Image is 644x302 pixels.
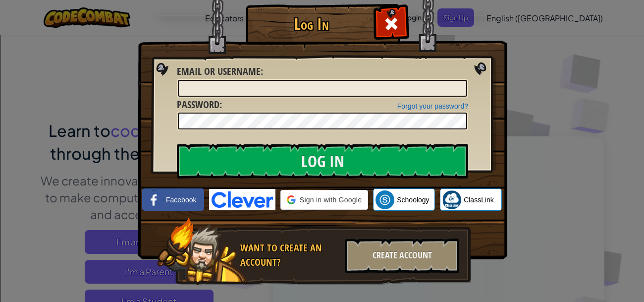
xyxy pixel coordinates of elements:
div: Sign out [4,49,640,58]
div: Create Account [345,239,459,273]
div: Move To ... [4,66,640,75]
h1: Log In [248,15,375,33]
img: facebook_small.png [145,190,163,209]
img: schoology.png [376,190,394,209]
div: Want to create an account? [240,241,339,269]
div: Rename [4,58,640,66]
span: Facebook [166,195,196,205]
span: Sign in with Google [300,195,362,205]
input: Log In [177,144,468,179]
div: Delete [4,31,640,40]
div: Sort New > Old [4,13,640,22]
img: clever-logo-blue.png [209,189,275,210]
img: classlink-logo-small.png [442,190,461,209]
div: Sort A > Z [4,4,640,13]
span: ClassLink [464,195,494,205]
span: Email or Username [177,64,261,78]
label: : [177,98,222,112]
a: Forgot your password? [397,102,468,110]
div: Options [4,40,640,49]
span: Schoology [397,195,429,205]
div: Move To ... [4,22,640,31]
span: Password [177,98,219,111]
label: : [177,64,263,79]
div: Sign in with Google [280,190,368,210]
